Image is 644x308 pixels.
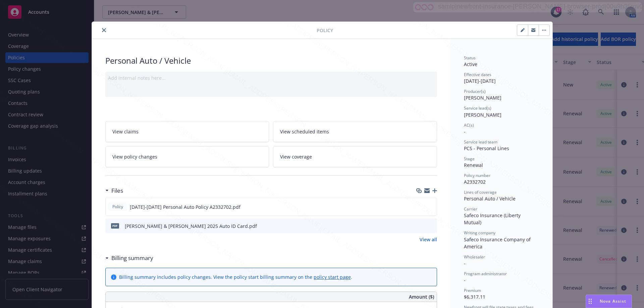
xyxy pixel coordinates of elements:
h3: Billing summary [111,254,153,262]
span: [PERSON_NAME] [464,112,501,118]
span: [PERSON_NAME] [464,95,501,101]
span: A2332702 [464,179,486,185]
span: Producer(s) [464,88,486,94]
a: policy start page [314,274,351,280]
span: PCS - Personal Lines [464,145,509,151]
a: View scheduled items [273,121,437,142]
span: - [464,277,466,283]
span: Personal Auto / Vehicle [464,195,516,202]
span: Premium [464,288,481,293]
span: Policy [317,27,333,34]
div: Billing summary includes policy changes. View the policy start billing summary on the . [119,273,352,281]
span: Carrier [464,206,477,212]
button: close [100,26,108,34]
span: - [464,260,466,266]
span: Service lead(s) [464,105,491,111]
div: Personal Auto / Vehicle [105,55,437,66]
span: Renewal [464,162,483,168]
span: $6,317.11 [464,294,485,300]
span: Program administrator [464,271,507,276]
span: Policy number [464,173,490,178]
span: pdf [111,223,119,228]
button: Nova Assist [586,295,632,308]
span: Effective dates [464,72,491,77]
div: Billing summary [105,254,153,262]
div: Files [105,186,123,195]
span: Active [464,61,477,67]
span: Wholesaler [464,254,485,260]
button: preview file [428,223,434,230]
div: Drag to move [586,295,594,308]
div: [DATE] - [DATE] [464,72,539,84]
a: View policy changes [105,146,269,167]
span: Lines of coverage [464,189,497,195]
div: [PERSON_NAME] & [PERSON_NAME] 2025 Auto ID Card.pdf [125,223,257,230]
button: download file [418,223,423,230]
span: Nova Assist [600,298,626,304]
a: View coverage [273,146,437,167]
span: Service lead team [464,139,497,145]
span: Writing company [464,230,495,236]
span: Safeco Insurance Company of America [464,236,532,250]
a: View claims [105,121,269,142]
span: Amount ($) [409,293,434,300]
span: View policy changes [112,153,157,160]
span: View coverage [280,153,312,160]
button: preview file [428,203,434,210]
span: Safeco Insurance (Liberty Mutual) [464,212,522,226]
div: Add internal notes here... [108,74,434,81]
span: - [464,128,466,135]
span: Policy [111,204,124,210]
span: [DATE]-[DATE] Personal Auto Policy A2332702.pdf [130,203,240,210]
span: Status [464,55,476,61]
span: View scheduled items [280,128,329,135]
a: View all [420,236,437,243]
button: download file [417,203,423,210]
span: Stage [464,156,475,162]
span: View claims [112,128,139,135]
span: AC(s) [464,122,474,128]
h3: Files [111,186,123,195]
